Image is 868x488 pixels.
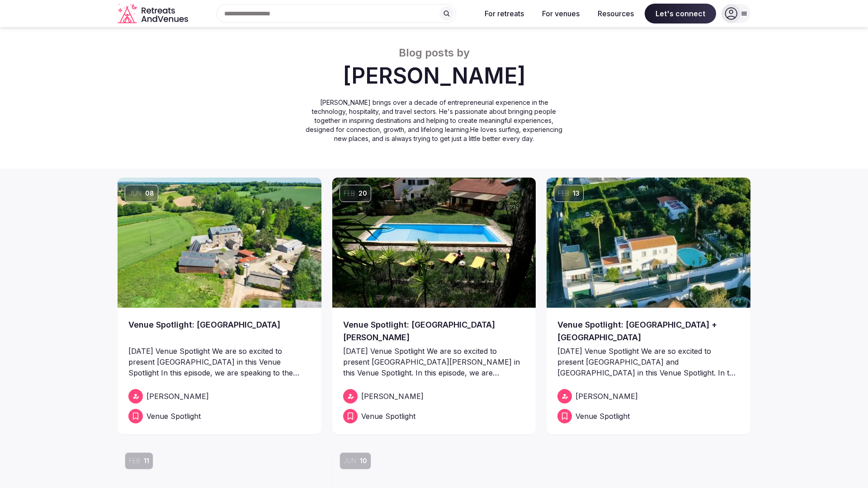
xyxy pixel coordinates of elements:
[590,4,641,23] button: Resources
[343,61,526,91] h1: [PERSON_NAME]
[146,411,201,422] span: Venue Spotlight
[129,189,142,198] span: Jun
[118,178,321,308] img: Venue Spotlight: Le Moulin de la Quentiniere
[645,4,716,23] span: Let's connect
[118,4,190,24] svg: Retreats and Venues company logo
[535,4,587,23] button: For venues
[557,319,740,344] a: Venue Spotlight: [GEOGRAPHIC_DATA] + [GEOGRAPHIC_DATA]
[343,409,525,423] a: Venue Spotlight
[360,456,367,465] span: 10
[576,411,630,422] span: Venue Spotlight
[361,411,415,422] span: Venue Spotlight
[343,389,525,404] a: [PERSON_NAME]
[558,189,569,198] span: Feb
[399,45,470,61] h3: Blog posts by
[128,409,311,423] a: Venue Spotlight
[557,409,740,423] a: Venue Spotlight
[128,346,311,378] p: [DATE] Venue Spotlight We are so excited to present [GEOGRAPHIC_DATA] in this Venue Spotlight In ...
[344,456,356,465] span: Jun
[361,391,424,402] span: [PERSON_NAME]
[128,319,311,344] a: Venue Spotlight: [GEOGRAPHIC_DATA]
[302,98,566,143] p: [PERSON_NAME] brings over a decade of entrepreneurial experience in the technology, hospitality, ...
[359,189,367,198] span: 20
[576,391,638,402] span: [PERSON_NAME]
[573,189,580,198] span: 13
[118,4,190,24] a: Visit the homepage
[557,346,740,378] p: [DATE] Venue Spotlight We are so excited to present [GEOGRAPHIC_DATA] and [GEOGRAPHIC_DATA] in th...
[118,178,321,308] a: Jun08
[146,391,209,402] span: [PERSON_NAME]
[547,178,750,308] a: Feb13
[144,456,149,465] span: 11
[332,178,536,308] a: Feb20
[145,189,154,198] span: 08
[477,4,531,23] button: For retreats
[128,389,311,404] a: [PERSON_NAME]
[343,319,525,344] a: Venue Spotlight: [GEOGRAPHIC_DATA][PERSON_NAME]
[332,178,536,308] img: Venue Spotlight: Quinta Camarena
[343,346,525,378] p: [DATE] Venue Spotlight We are so excited to present [GEOGRAPHIC_DATA][PERSON_NAME] in this Venue ...
[129,456,140,465] span: Feb
[344,189,355,198] span: Feb
[557,389,740,404] a: [PERSON_NAME]
[547,178,750,308] img: Venue Spotlight: Minuvida Orchard Lodge + Retreat Center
